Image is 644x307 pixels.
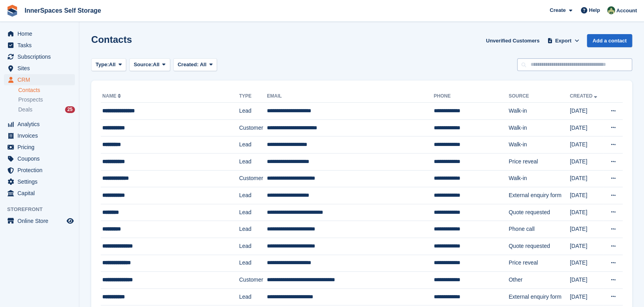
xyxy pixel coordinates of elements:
td: [DATE] [570,221,604,238]
td: [DATE] [570,187,604,204]
td: Lead [239,221,267,238]
span: Protection [17,165,65,176]
td: [DATE] [570,153,604,170]
span: Capital [17,188,65,199]
div: 25 [65,106,75,113]
td: Other [508,272,569,289]
a: Contacts [18,86,75,94]
td: [DATE] [570,170,604,187]
a: menu [4,142,75,153]
button: Created: All [173,58,217,71]
td: Lead [239,238,267,255]
td: Lead [239,136,267,153]
span: Coupons [17,153,65,164]
a: menu [4,176,75,187]
a: menu [4,165,75,176]
span: Invoices [17,130,65,141]
button: Export [546,34,581,47]
span: Export [555,37,571,45]
span: Create [550,6,565,14]
td: [DATE] [570,272,604,289]
td: Walk-in [508,103,569,120]
span: All [109,61,116,69]
button: Type: All [91,58,126,71]
th: Phone [434,90,509,103]
span: All [200,61,207,67]
td: Lead [239,255,267,272]
a: menu [4,215,75,226]
td: Lead [239,204,267,221]
a: menu [4,119,75,130]
td: [DATE] [570,204,604,221]
span: Pricing [17,142,65,153]
span: Prospects [18,96,43,104]
span: Help [589,6,600,14]
img: stora-icon-8386f47178a22dfd0bd8f6a31ec36ba5ce8667c1dd55bd0f319d3a0aa187defe.svg [6,5,18,17]
a: InnerSpaces Self Storage [21,4,104,17]
span: CRM [17,74,65,85]
td: Lead [239,103,267,120]
span: Analytics [17,119,65,130]
td: External enquiry form [508,187,569,204]
span: All [153,61,160,69]
td: Lead [239,187,267,204]
span: Created: [178,61,199,67]
img: Paula Amey [607,6,615,14]
td: [DATE] [570,255,604,272]
td: Customer [239,170,267,187]
td: Walk-in [508,119,569,136]
span: Online Store [17,215,65,226]
th: Type [239,90,267,103]
a: Unverified Customers [483,34,542,47]
span: Source: [134,61,153,69]
a: menu [4,51,75,62]
span: Storefront [7,205,79,213]
th: Source [508,90,569,103]
a: Created [570,93,599,99]
td: [DATE] [570,288,604,305]
span: Settings [17,176,65,187]
td: [DATE] [570,119,604,136]
a: menu [4,63,75,74]
span: Deals [18,106,33,113]
td: Customer [239,119,267,136]
h1: Contacts [91,34,132,45]
a: menu [4,130,75,141]
td: Customer [239,272,267,289]
td: Walk-in [508,170,569,187]
a: menu [4,153,75,164]
a: menu [4,188,75,199]
td: Price reveal [508,255,569,272]
a: Preview store [65,216,75,226]
span: Account [616,7,637,15]
td: [DATE] [570,136,604,153]
span: Type: [96,61,109,69]
td: Price reveal [508,153,569,170]
a: Add a contact [587,34,632,47]
button: Source: All [129,58,170,71]
span: Home [17,28,65,39]
a: menu [4,40,75,51]
th: Email [267,90,433,103]
a: Deals 25 [18,106,75,114]
a: Name [102,93,123,99]
span: Sites [17,63,65,74]
span: Subscriptions [17,51,65,62]
td: Walk-in [508,136,569,153]
td: [DATE] [570,103,604,120]
span: Tasks [17,40,65,51]
td: Lead [239,153,267,170]
td: Phone call [508,221,569,238]
td: External enquiry form [508,288,569,305]
a: menu [4,28,75,39]
a: menu [4,74,75,85]
a: Prospects [18,96,75,104]
td: Lead [239,288,267,305]
td: [DATE] [570,238,604,255]
td: Quote requested [508,238,569,255]
td: Quote requested [508,204,569,221]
